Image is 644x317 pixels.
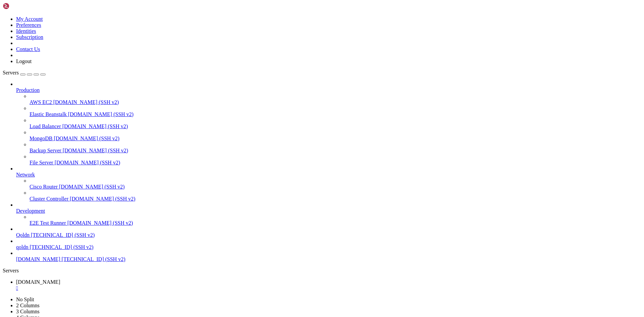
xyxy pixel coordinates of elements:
x-row: * Support: [URL][DOMAIN_NAME] [3,25,557,31]
a: My Account [16,16,43,22]
span: [DOMAIN_NAME] (SSH v2) [54,136,119,141]
span: Qoldn [16,232,30,238]
x-row: IPv4 address for enp0s31f6: [TECHNICAL_ID] [3,88,557,94]
span: Production [16,87,40,93]
span: ~ [91,202,94,208]
span: [DOMAIN_NAME] (SSH v2) [67,220,133,226]
span: AWS EC2 [30,99,52,105]
a: MongoDB [DOMAIN_NAME] (SSH v2) [30,136,641,142]
span: [DOMAIN_NAME] (SSH v2) [68,111,134,117]
a: 3 Columns [16,309,40,314]
x-row: 16 additional security updates can be applied with ESM Apps. [3,157,557,162]
a: Development [16,208,641,214]
a: Subscription [16,34,43,40]
x-row: Learn more about enabling ESM Apps service at [URL][DOMAIN_NAME] [3,162,557,168]
a: Load Balancer [DOMAIN_NAME] (SSH v2) [30,123,641,129]
span: MongoDB [30,136,52,141]
span: [TECHNICAL_ID] (SSH v2) [62,256,125,262]
x-row: Users logged in: 1 [3,83,557,88]
span: Cisco Router [30,184,58,190]
x-row: System load: 0.0 [3,48,557,54]
li: Cisco Router [DOMAIN_NAME] (SSH v2) [30,178,641,190]
span: @ [13,202,16,208]
x-row: System information as of [DATE] 03:12:23 PM +03 2025 [3,37,557,43]
x-row: Processes: 182 [3,77,557,83]
a: qoldn.xyz [16,279,641,291]
a: Cluster Controller [DOMAIN_NAME] (SSH v2) [30,196,641,202]
span: Network [16,172,35,177]
li: Production [16,81,641,166]
span: [DOMAIN_NAME] (SSH v2) [55,160,120,165]
li: [DOMAIN_NAME] [TECHNICAL_ID] (SSH v2) [16,250,641,262]
x-row: Usage of /: 0.6% of 868.90GB [3,54,557,60]
span: Cluster Controller [30,196,68,202]
span: File Server [30,160,53,165]
a: Qoldn [TECHNICAL_ID] (SSH v2) [16,232,641,238]
li: MongoDB [DOMAIN_NAME] (SSH v2) [30,129,641,142]
a: Servers [3,70,46,75]
div: Servers [3,268,641,274]
li: Load Balancer [DOMAIN_NAME] (SSH v2) [30,117,641,129]
li: qoldn [TECHNICAL_ID] (SSH v2) [16,238,641,250]
a: AWS EC2 [DOMAIN_NAME] (SSH v2) [30,99,641,105]
a: Identities [16,28,36,34]
li: AWS EC2 [DOMAIN_NAME] (SSH v2) [30,93,641,105]
li: E2E Test Runner [DOMAIN_NAME] (SSH v2) [30,214,641,226]
a: Logout [16,58,32,64]
x-row: * Documentation: [URL][DOMAIN_NAME] [3,14,557,20]
a:  [16,285,641,291]
a: [DOMAIN_NAME] [TECHNICAL_ID] (SSH v2) [16,256,641,262]
span: [DOMAIN_NAME] (SSH v2) [63,148,128,153]
a: No Split [16,297,34,302]
span: Servers [3,70,19,75]
x-row: New release '24.04.3 LTS' available. [3,174,557,179]
span: [DOMAIN_NAME] (SSH v2) [70,196,136,202]
x-row: IPv6 address for enp0s31f6: [TECHNICAL_ID] [3,94,557,100]
div: (38, 35) [110,202,113,208]
a: Preferences [16,22,41,28]
li: Cluster Controller [DOMAIN_NAME] (SSH v2) [30,190,641,202]
x-row: just raised the bar for easy, resilient and secure K8s cluster deployment. [3,111,557,117]
li: Network [16,166,641,202]
li: File Server [DOMAIN_NAME] (SSH v2) [30,154,641,166]
span: [DOMAIN_NAME] (SSH v2) [59,184,125,190]
a: Cisco Router [DOMAIN_NAME] (SSH v2) [30,184,641,190]
x-row: Run 'do-release-upgrade' to upgrade to it. [3,179,557,185]
x-row: 0 updates can be applied immediately. [3,145,557,151]
x-row: Last login: [DATE] from [TECHNICAL_ID] [3,197,557,202]
span: Load Balancer [30,123,61,129]
span: [DOMAIN_NAME] (SSH v2) [53,99,119,105]
a: E2E Test Runner [DOMAIN_NAME] (SSH v2) [30,220,641,226]
x-row: Memory usage: 1% [3,60,557,65]
a: qoldn [TECHNICAL_ID] (SSH v2) [16,244,641,250]
span: # [94,202,97,208]
x-row: Swap usage: 0% [3,65,557,71]
x-row: [URL][DOMAIN_NAME] [3,122,557,128]
a: Contact Us [16,46,40,52]
span: [TECHNICAL_ID] (SSH v2) [31,232,95,238]
x-row: * Strictly confined Kubernetes makes edge and IoT secure. Learn how MicroK8s [3,105,557,111]
a: Backup Server [DOMAIN_NAME] (SSH v2) [30,148,641,154]
span: [DOMAIN_NAME] (SSH v2) [62,123,128,129]
li: Qoldn [TECHNICAL_ID] (SSH v2) [16,226,641,238]
a: Production [16,87,641,93]
span: qoldn [16,244,28,250]
span: [TECHNICAL_ID] (SSH v2) [30,244,93,250]
span: [DOMAIN_NAME] [16,279,60,285]
li: Elastic Beanstalk [DOMAIN_NAME] (SSH v2) [30,105,641,117]
x-row: Temperature: 44.0 C [3,71,557,77]
span: Ubuntu-2204-jammy-amd64-base [16,202,91,208]
a: Network [16,172,641,178]
a: File Server [DOMAIN_NAME] (SSH v2) [30,160,641,166]
span: E2E Test Runner [30,220,66,226]
x-row: * Management: [URL][DOMAIN_NAME] [3,20,557,25]
x-row: Welcome to Ubuntu 22.04.5 LTS (GNU/Linux 5.15.0-157-generic x86_64) [3,3,557,8]
a: Elastic Beanstalk [DOMAIN_NAME] (SSH v2) [30,111,641,117]
span: [DOMAIN_NAME] [16,256,60,262]
span: Development [16,208,45,214]
li: Backup Server [DOMAIN_NAME] (SSH v2) [30,142,641,154]
img: Shellngn [3,3,41,9]
li: Development [16,202,641,226]
span: root [3,202,13,208]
